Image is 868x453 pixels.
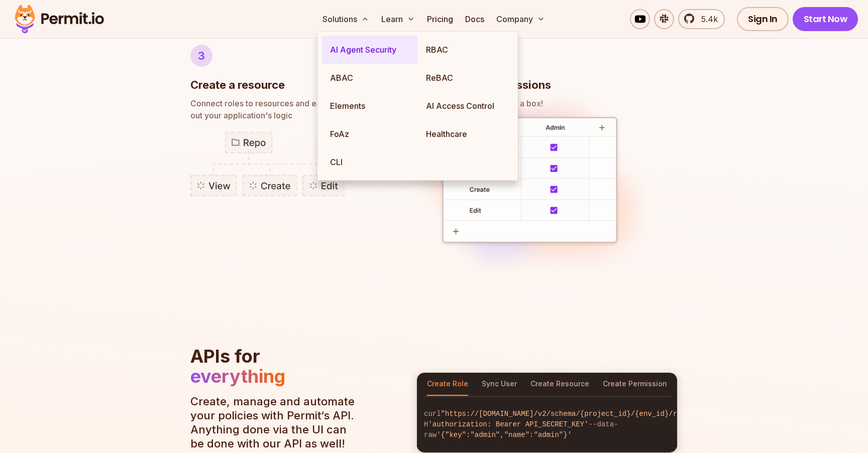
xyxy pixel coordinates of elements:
[418,64,514,92] a: ReBAC
[322,92,418,120] a: Elements
[322,148,418,176] a: CLI
[190,365,285,387] span: everything
[418,36,514,64] a: RBAC
[492,9,549,29] button: Company
[603,373,667,396] button: Create Permission
[190,97,418,109] span: Connect roles to resources and easily map
[190,394,361,450] p: Create, manage and automate your policies with Permit‘s API. Anything done via the UI can be done...
[190,345,260,367] span: APIs for
[482,373,517,396] button: Sync User
[377,9,419,29] button: Learn
[427,373,468,396] button: Create Role
[423,9,457,29] a: Pricing
[418,92,514,120] a: AI Access Control
[322,120,418,148] a: FoAz
[428,420,588,428] span: 'authorization: Bearer API_SECRET_KEY'
[678,9,725,29] a: 5.4k
[530,373,589,396] button: Create Resource
[793,7,858,31] a: Start Now
[437,431,572,439] span: '{"key":"admin","name":"admin"}'
[417,401,677,448] code: curl -H --data-raw
[418,120,514,148] a: Healthcare
[322,64,418,92] a: ABAC
[190,45,212,67] div: 3
[441,410,698,418] span: "https://[DOMAIN_NAME]/v2/schema/{project_id}/{env_id}/roles"
[737,7,789,31] a: Sign In
[461,9,488,29] a: Docs
[10,2,108,36] img: Permit logo
[190,77,285,93] h3: Create a resource
[322,36,418,64] a: AI Agent Security
[695,13,718,25] span: 5.4k
[190,97,418,121] p: out your application's logic
[318,9,373,29] button: Solutions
